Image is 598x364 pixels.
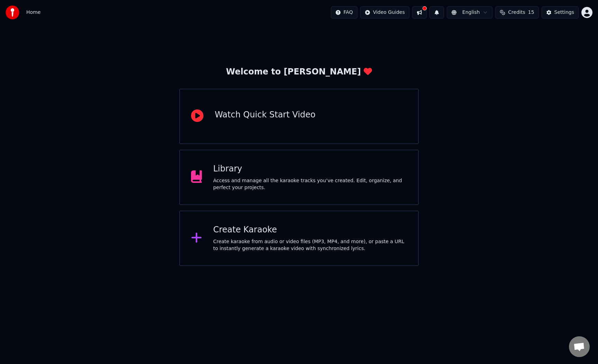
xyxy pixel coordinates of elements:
img: youka [6,6,19,19]
div: Open chat [569,336,590,357]
button: Settings [542,6,579,19]
button: Video Guides [360,6,409,19]
div: Watch Quick Start Video [215,109,315,121]
div: Access and manage all the karaoke tracks you’ve created. Edit, organize, and perfect your projects. [213,177,407,191]
div: Create Karaoke [213,224,407,236]
span: Credits [508,9,525,16]
button: FAQ [331,6,357,19]
span: 15 [528,9,534,16]
div: Library [213,163,407,175]
div: Settings [554,9,574,16]
span: Home [26,9,40,16]
div: Create karaoke from audio or video files (MP3, MP4, and more), or paste a URL to instantly genera... [213,238,407,252]
nav: breadcrumb [26,9,40,16]
button: Credits15 [495,6,538,19]
div: Welcome to [PERSON_NAME] [226,66,372,78]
